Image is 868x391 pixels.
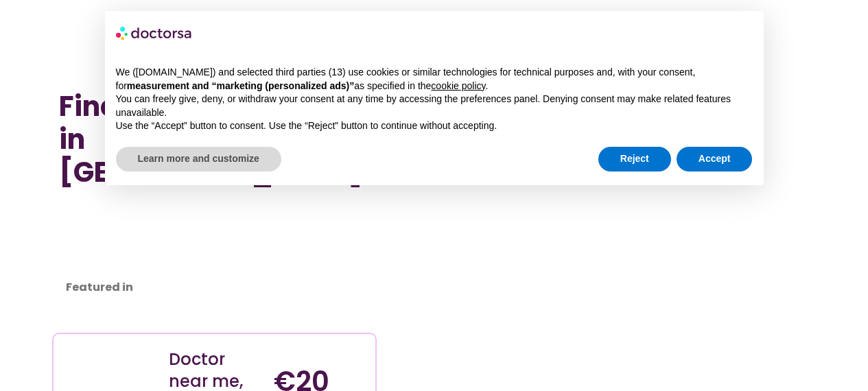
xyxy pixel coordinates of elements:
button: Reject [598,147,671,171]
button: Learn more and customize [116,147,281,171]
img: logo [116,22,193,44]
p: We ([DOMAIN_NAME]) and selected third parties (13) use cookies or similar technologies for techni... [116,66,753,93]
button: Accept [677,147,753,171]
p: You can freely give, deny, or withdraw your consent at any time by accessing the preferences pane... [116,93,753,119]
iframe: Customer reviews powered by Trustpilot [59,202,183,305]
a: cookie policy [431,80,485,91]
strong: Featured in [66,279,133,295]
p: Use the “Accept” button to consent. Use the “Reject” button to continue without accepting. [116,119,753,133]
h1: Find a Doctor Near Me in [GEOGRAPHIC_DATA] [59,90,370,189]
strong: measurement and “marketing (personalized ads)” [127,80,354,91]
